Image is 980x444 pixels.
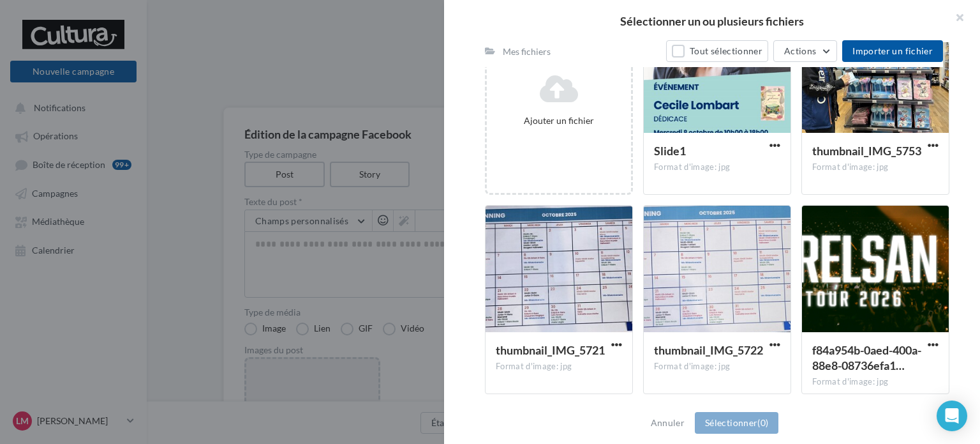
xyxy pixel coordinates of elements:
[654,162,780,173] div: Format d'image: jpg
[773,40,837,62] button: Actions
[496,343,605,357] span: thumbnail_IMG_5721
[852,45,933,56] span: Importer un fichier
[654,144,686,158] span: Slide1
[812,343,921,372] span: f84a954b-0aed-400a-88e8-08736efa196a
[654,343,763,357] span: thumbnail_IMG_5722
[812,162,939,173] div: Format d'image: jpg
[646,415,690,431] button: Annuler
[695,412,778,434] button: Sélectionner(0)
[812,144,921,158] span: thumbnail_IMG_5753
[496,361,622,372] div: Format d'image: jpg
[654,361,780,372] div: Format d'image: jpg
[464,15,960,27] h2: Sélectionner un ou plusieurs fichiers
[937,401,967,431] div: Open Intercom Messenger
[812,376,939,388] div: Format d'image: jpg
[492,114,626,127] div: Ajouter un fichier
[842,40,943,62] button: Importer un fichier
[503,45,551,58] div: Mes fichiers
[666,40,768,62] button: Tout sélectionner
[784,45,816,56] span: Actions
[757,417,768,428] span: (0)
